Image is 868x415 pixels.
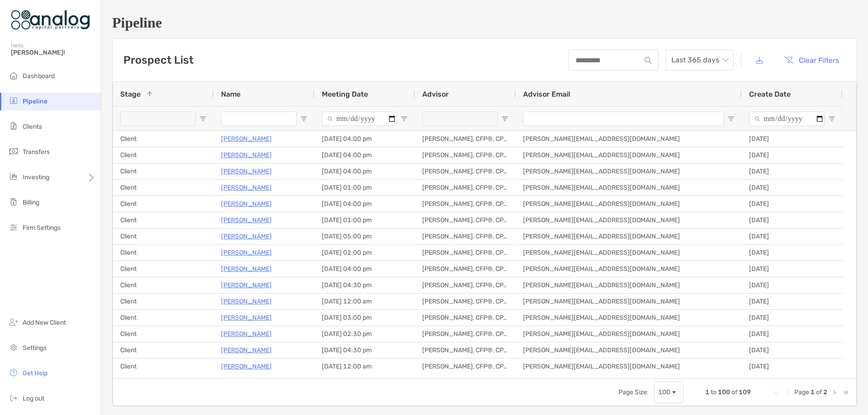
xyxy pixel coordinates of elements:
span: Dashboard [23,72,55,80]
div: [PERSON_NAME], CFP®, CPA/PFS, CDFA [415,326,516,342]
div: [PERSON_NAME][EMAIL_ADDRESS][DOMAIN_NAME] [516,228,742,244]
div: [PERSON_NAME][EMAIL_ADDRESS][DOMAIN_NAME] [516,342,742,358]
a: [PERSON_NAME] [221,214,272,226]
div: [DATE] 04:00 pm [315,147,415,163]
span: Create Date [749,90,791,98]
a: [PERSON_NAME] [221,328,272,340]
a: [PERSON_NAME] [221,361,272,372]
div: [PERSON_NAME][EMAIL_ADDRESS][DOMAIN_NAME] [516,147,742,163]
div: Client [113,326,214,342]
div: [DATE] [742,294,843,309]
div: First Page [773,389,780,396]
button: Open Filter Menu [199,115,207,122]
div: 100 [658,388,670,396]
button: Open Filter Menu [401,115,408,122]
div: [DATE] [742,163,843,179]
span: 109 [739,388,751,396]
div: [PERSON_NAME], CFP®, CPA/PFS, CDFA [415,131,516,147]
div: [DATE] 03:00 pm [315,310,415,326]
div: Client [113,228,214,244]
div: [DATE] [742,326,843,342]
img: billing icon [8,196,19,207]
div: Client [113,180,214,196]
span: Stage [120,90,141,98]
div: [DATE] [742,342,843,358]
p: [PERSON_NAME] [221,231,272,242]
div: Client [113,245,214,261]
img: Zoe Logo [11,4,90,36]
div: [DATE] [742,212,843,228]
div: [PERSON_NAME], CFP®, CPA/PFS, CDFA [415,180,516,196]
img: clients icon [8,121,19,131]
div: [DATE] 05:00 pm [315,228,415,244]
div: [DATE] 12:00 am [315,359,415,374]
input: Create Date Filter Input [749,112,825,126]
div: [PERSON_NAME], CFP®, CPA/PFS, CDFA [415,294,516,309]
button: Clear Filters [777,50,846,70]
div: [DATE] [742,180,843,196]
div: Client [113,212,214,228]
div: [DATE] [742,228,843,244]
img: dashboard icon [8,70,19,81]
button: Open Filter Menu [501,115,509,122]
span: of [816,388,822,396]
div: Client [113,294,214,309]
span: Meeting Date [322,90,368,98]
div: [PERSON_NAME][EMAIL_ADDRESS][DOMAIN_NAME] [516,196,742,212]
span: 100 [718,388,730,396]
p: [PERSON_NAME] [221,296,272,307]
a: [PERSON_NAME] [221,280,272,291]
a: [PERSON_NAME] [221,133,272,145]
a: [PERSON_NAME] [221,182,272,193]
div: [DATE] [742,277,843,293]
div: [PERSON_NAME], CFP®, CPA/PFS, CDFA [415,245,516,261]
span: Clients [23,123,42,131]
div: [PERSON_NAME][EMAIL_ADDRESS][DOMAIN_NAME] [516,294,742,309]
a: [PERSON_NAME] [221,312,272,323]
img: pipeline icon [8,95,19,106]
div: [DATE] 01:00 pm [315,180,415,196]
div: [DATE] [742,261,843,277]
div: [DATE] 12:00 am [315,294,415,309]
div: Client [113,277,214,293]
span: Name [221,90,241,98]
span: 1 [705,388,709,396]
div: [DATE] 04:30 pm [315,277,415,293]
div: Client [113,147,214,163]
h1: Pipeline [112,14,857,31]
span: Last 365 days [671,50,728,70]
span: 2 [823,388,827,396]
div: [DATE] 04:00 pm [315,131,415,147]
span: 1 [811,388,815,396]
div: [DATE] 01:00 pm [315,212,415,228]
div: [DATE] [742,147,843,163]
img: logout icon [8,392,19,403]
span: Pipeline [23,98,47,105]
div: [PERSON_NAME][EMAIL_ADDRESS][DOMAIN_NAME] [516,326,742,342]
img: transfers icon [8,146,19,157]
div: [PERSON_NAME], CFP®, CPA/PFS, CDFA [415,228,516,244]
div: [PERSON_NAME], CFP®, CPA/PFS, CDFA [415,359,516,374]
div: [DATE] [742,310,843,326]
p: [PERSON_NAME] [221,345,272,356]
div: [PERSON_NAME][EMAIL_ADDRESS][DOMAIN_NAME] [516,180,742,196]
img: investing icon [8,171,19,182]
a: [PERSON_NAME] [221,149,272,161]
div: [DATE] 02:30 pm [315,326,415,342]
button: Open Filter Menu [727,115,735,122]
div: [DATE] [742,196,843,212]
p: [PERSON_NAME] [221,198,272,210]
input: Meeting Date Filter Input [322,112,397,126]
span: Settings [23,344,47,352]
span: Advisor Email [523,90,570,98]
div: [DATE] 04:30 pm [315,342,415,358]
div: Last Page [842,389,849,396]
div: [DATE] [742,131,843,147]
p: [PERSON_NAME] [221,263,272,275]
div: Client [113,359,214,374]
div: [DATE] [742,245,843,261]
